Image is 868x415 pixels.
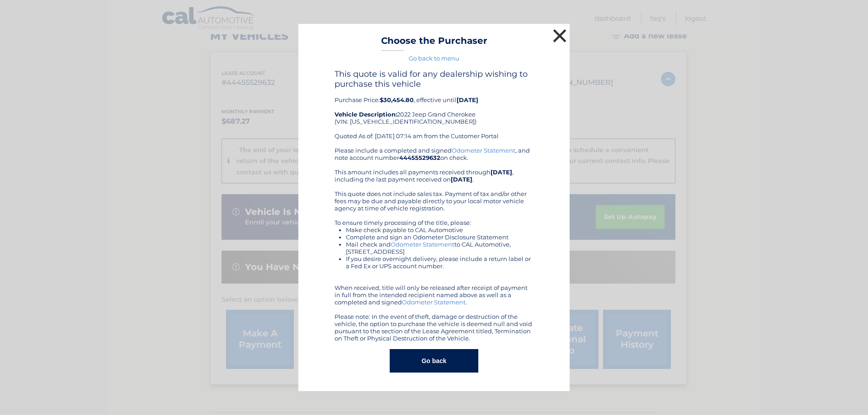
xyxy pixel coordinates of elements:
[491,168,512,176] b: [DATE]
[551,27,569,45] button: ×
[346,241,533,255] li: Mail check and to CAL Automotive, [STREET_ADDRESS]
[452,147,515,154] a: Odometer Statement
[346,233,533,241] li: Complete and sign an Odometer Disclosure Statement
[402,298,466,306] a: Odometer Statement
[335,147,533,342] div: Please include a completed and signed , and note account number on check. This amount includes al...
[457,96,478,103] b: [DATE]
[335,69,533,89] h4: This quote is valid for any dealership wishing to purchase this vehicle
[390,349,478,373] button: Go back
[335,69,533,147] div: Purchase Price: , effective until 2022 Jeep Grand Cherokee (VIN: [US_VEHICLE_IDENTIFICATION_NUMBE...
[451,176,472,183] b: [DATE]
[346,226,533,233] li: Make check payable to CAL Automotive
[391,241,454,248] a: Odometer Statement
[409,55,459,62] a: Go back to menu
[381,35,487,51] h3: Choose the Purchaser
[346,255,533,270] li: If you desire overnight delivery, please include a return label or a Fed Ex or UPS account number.
[380,96,414,103] b: $30,454.80
[335,111,397,118] strong: Vehicle Description:
[399,154,440,161] b: 44455529632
